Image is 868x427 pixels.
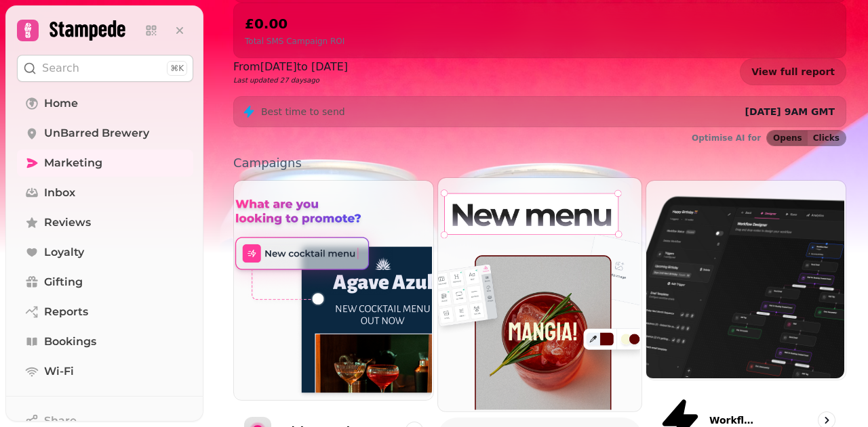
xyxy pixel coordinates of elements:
img: Email [437,177,640,410]
a: View full report [740,58,846,85]
a: UnBarred Brewery [17,120,193,147]
span: Gifting [44,274,83,290]
span: Bookings [44,334,96,350]
div: ⌘K [167,61,187,76]
a: Home [17,90,193,117]
button: Search⌘K [17,55,193,82]
span: Loyalty [44,244,84,261]
span: Inbox [44,185,75,201]
span: Opens [773,134,802,142]
p: Optimise AI for [692,133,761,143]
a: Reports [17,298,193,325]
a: Reviews [17,209,193,236]
span: Reports [44,304,88,320]
a: Loyalty [17,239,193,266]
span: [DATE] 9AM GMT [745,106,835,117]
a: Marketing [17,150,193,177]
a: Gifting [17,269,193,296]
p: Workflows (beta) [709,413,754,427]
p: Search [42,60,79,76]
svg: go to [820,413,833,427]
span: UnBarred Brewery [44,125,149,141]
p: Best time to send [261,105,345,118]
span: Marketing [44,155,102,171]
span: Wi-Fi [44,363,74,380]
p: Total SMS Campaign ROI [245,36,344,47]
a: Bookings [17,328,193,355]
button: Opens [767,131,808,145]
p: From [DATE] to [DATE] [233,59,348,75]
img: Workflows (beta) [645,179,844,378]
p: Campaigns [233,157,846,169]
a: Wi-Fi [17,358,193,385]
h2: £0.00 [245,14,344,33]
a: Inbox [17,179,193,206]
button: Clicks [808,131,846,145]
span: Home [44,95,78,112]
img: Quick Campaign [233,179,432,399]
span: Reviews [44,215,91,231]
p: Last updated 27 days ago [233,75,348,85]
span: Clicks [813,134,840,142]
